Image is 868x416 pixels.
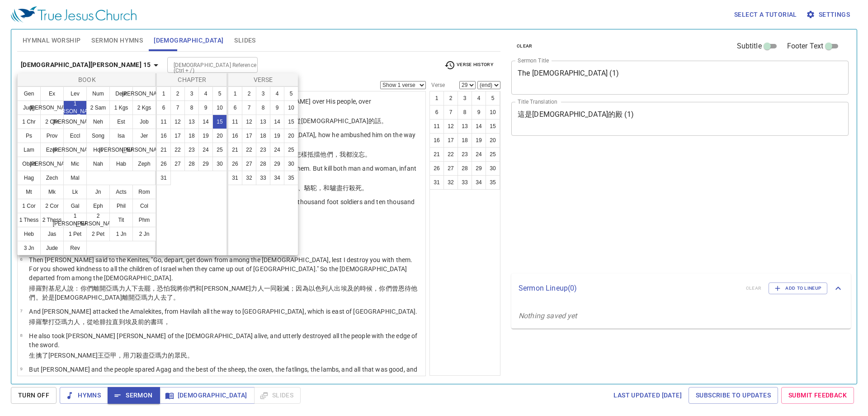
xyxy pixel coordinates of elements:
button: 28 [184,157,199,171]
button: 21 [228,143,242,157]
button: 12 [242,115,256,129]
button: 28 [256,157,270,171]
button: 31 [228,171,242,185]
button: 2 Cor [40,199,64,213]
button: Hos [86,143,110,157]
button: Ps [17,129,41,143]
button: 24 [270,143,284,157]
button: Mk [40,185,64,199]
button: 3 Jn [17,241,41,255]
button: Nah [86,157,110,171]
button: 9 [270,100,284,115]
button: Jn [86,185,110,199]
button: 7 [242,100,256,115]
button: [PERSON_NAME] [109,143,133,157]
button: 2 [PERSON_NAME] [86,213,110,227]
button: Eccl [63,129,87,143]
button: 3 [256,86,270,101]
button: Heb [17,227,41,241]
button: 17 [170,129,185,143]
button: 10 [212,100,227,115]
button: 5 [284,86,298,101]
button: 20 [212,129,227,143]
button: Lam [17,143,41,157]
button: Rom [132,185,156,199]
button: 26 [156,157,171,171]
button: 14 [198,115,213,129]
button: Judg [17,100,41,115]
button: 2 Thess [40,213,64,227]
button: 9 [198,100,213,115]
button: Num [86,86,110,101]
button: Mic [63,157,87,171]
button: 27 [242,157,256,171]
button: 12 [170,115,185,129]
button: 4 [270,86,284,101]
button: 1 [156,86,171,101]
button: 2 Jn [132,227,156,241]
button: 8 [256,100,270,115]
button: Gen [17,86,41,101]
button: 21 [156,143,171,157]
button: 3 [184,86,199,101]
button: 7 [170,100,185,115]
button: 10 [284,100,298,115]
button: 29 [270,157,284,171]
button: 1 Chr [17,115,41,129]
button: 15 [284,115,298,129]
button: [PERSON_NAME] [63,115,87,129]
button: Est [109,115,133,129]
button: 25 [284,143,298,157]
button: 22 [242,143,256,157]
button: 19 [270,129,284,143]
button: 16 [156,129,171,143]
button: 1 Pet [63,227,87,241]
button: Jude [40,241,64,255]
button: 23 [184,143,199,157]
button: 35 [284,171,298,185]
button: [PERSON_NAME] [40,157,64,171]
button: 15 [212,115,227,129]
button: 30 [212,157,227,171]
button: 13 [256,115,270,129]
button: Tit [109,213,133,227]
button: 29 [198,157,213,171]
button: Obad [17,157,41,171]
button: [PERSON_NAME] [63,143,87,157]
button: 2 Pet [86,227,110,241]
button: Hab [109,157,133,171]
button: [PERSON_NAME] [132,143,156,157]
button: 1 [228,86,242,101]
p: Chapter [159,75,226,84]
button: 31 [156,171,171,185]
button: 25 [212,143,227,157]
button: [PERSON_NAME] [132,86,156,101]
button: Mt [17,185,41,199]
button: 13 [184,115,199,129]
button: Prov [40,129,64,143]
button: Col [132,199,156,213]
button: 32 [242,171,256,185]
button: 20 [284,129,298,143]
button: Song [86,129,110,143]
button: Zech [40,171,64,185]
button: Acts [109,185,133,199]
button: Phm [132,213,156,227]
button: 1 Jn [109,227,133,241]
button: 14 [270,115,284,129]
button: Lk [63,185,87,199]
button: 4 [198,86,213,101]
button: 6 [156,100,171,115]
button: Eph [86,199,110,213]
button: 23 [256,143,270,157]
p: Book [19,75,155,84]
button: 30 [284,157,298,171]
button: 16 [228,129,242,143]
button: 26 [228,157,242,171]
button: 18 [256,129,270,143]
button: Isa [109,129,133,143]
button: 11 [228,115,242,129]
button: 2 [170,86,185,101]
button: Zeph [132,157,156,171]
button: 2 Sam [86,100,110,115]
